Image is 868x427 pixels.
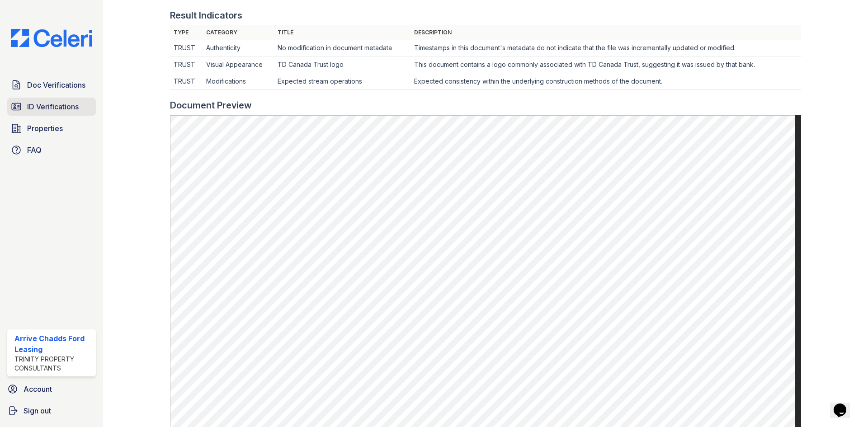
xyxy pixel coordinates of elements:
span: Account [24,384,52,394]
div: Arrive Chadds Ford Leasing [14,333,92,355]
td: Visual Appearance [203,56,274,73]
a: Sign out [4,402,99,420]
span: Doc Verifications [27,80,85,90]
th: Title [274,25,410,40]
td: This document contains a logo commonly associated with TD Canada Trust, suggesting it was issued ... [410,56,801,73]
td: Timestamps in this document's metadata do not indicate that the file was incrementally updated or... [410,40,801,56]
img: CE_Logo_Blue-a8612792a0a2168367f1c8372b55b34899dd931a85d93a1a3d3e32e68fde9ad4.png [4,29,99,47]
a: ID Verifications [7,98,96,116]
div: Trinity Property Consultants [14,355,92,373]
td: TD Canada Trust logo [274,56,410,73]
span: Sign out [24,405,51,416]
td: Authenticity [203,40,274,56]
th: Category [203,25,274,40]
td: Expected stream operations [274,73,410,90]
a: FAQ [7,141,96,159]
td: TRUST [170,40,203,56]
span: Properties [27,123,63,134]
td: No modification in document metadata [274,40,410,56]
td: Modifications [203,73,274,90]
iframe: chat widget [830,391,859,418]
th: Type [170,25,203,40]
th: Description [410,25,801,40]
div: Document Preview [170,99,252,112]
div: Result Indicators [170,9,242,22]
a: Account [4,380,99,398]
span: FAQ [27,145,42,155]
td: TRUST [170,56,203,73]
td: TRUST [170,73,203,90]
td: Expected consistency within the underlying construction methods of the document. [410,73,801,90]
a: Doc Verifications [7,76,96,94]
a: Properties [7,119,96,137]
span: ID Verifications [27,101,79,112]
